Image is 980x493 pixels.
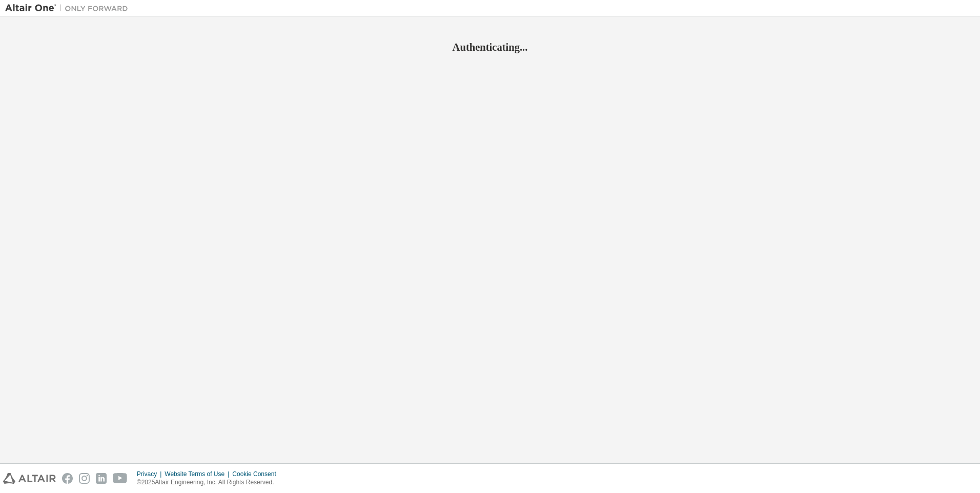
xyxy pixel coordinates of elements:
[137,470,165,478] div: Privacy
[5,40,975,54] h2: Authenticating...
[62,473,73,484] img: facebook.svg
[165,470,232,478] div: Website Terms of Use
[5,3,133,13] img: Altair One
[137,478,282,487] p: © 2025 Altair Engineering, Inc. All Rights Reserved.
[3,473,56,484] img: altair_logo.svg
[96,473,107,484] img: linkedin.svg
[232,470,282,478] div: Cookie Consent
[113,473,128,484] img: youtube.svg
[79,473,90,484] img: instagram.svg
